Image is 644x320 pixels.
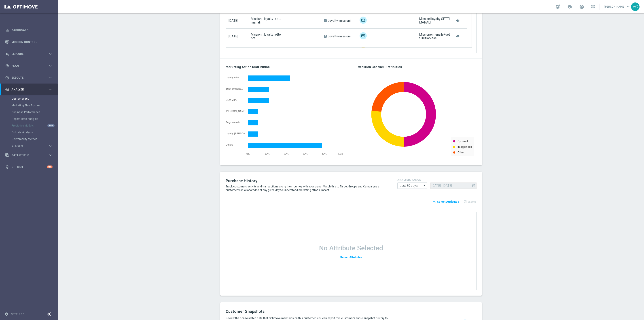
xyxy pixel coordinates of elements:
div: NEW [47,124,55,127]
span: Select Attributes [340,256,362,259]
div: Mission Control [5,36,53,48]
div: Predictive Models [12,122,58,129]
h2: Purchase History [226,178,391,184]
div: Deliverability Metrics [12,136,58,142]
span: keyboard_arrow_down [626,4,631,9]
i: person_search [5,52,9,56]
a: Business Performance [12,110,47,114]
div: Buon compleanno 3000SP [226,87,245,90]
button: BI Studio keyboard_arrow_right [12,144,53,148]
i: arrow_drop_down [422,183,427,189]
div: Dashboard [5,24,53,36]
i: keyboard_arrow_right [48,75,53,80]
span: A [324,35,327,38]
a: Optibot [11,161,47,173]
div: Loyalty-retail-promo [226,132,245,135]
div: Business Performance [12,109,58,116]
img: Optimail [360,17,367,24]
a: Repeat Rate Analysis [12,117,47,121]
text: Optimail [458,140,468,143]
a: Deliverability Metrics [12,137,47,141]
button: play_circle_outline Execute keyboard_arrow_right [5,76,53,79]
span: 0% [246,152,250,155]
div: BI Studio [12,144,48,147]
a: Marketing Plan Explorer [12,104,47,107]
div: gps_fixed Plan keyboard_arrow_right [5,64,53,68]
img: Other [360,47,367,54]
span: Missioni_loyalty_ottobre [251,33,282,40]
span: Select Attributes [437,200,459,203]
i: settings [4,312,8,316]
button: track_changes Analyze keyboard_arrow_right [5,88,53,91]
i: keyboard_arrow_right [48,52,53,56]
input: analysis range [397,183,427,189]
span: 30% [303,152,308,155]
a: Settings [11,313,24,316]
a: Mission Control [11,36,53,48]
span: Analyze [11,88,48,91]
button: lightbulb Optibot +10 [5,165,53,169]
div: Cohorts Analysis [12,129,58,136]
i: playlist_add_check [433,200,436,203]
span: Execute [11,76,48,79]
a: Customer 360 [12,97,47,101]
h2: Customer Snapshots [226,309,348,314]
div: Segmentazione-premio mensile [226,121,245,124]
div: equalizer Dashboard [5,28,53,32]
button: playlist_add_check Select Attributes [432,199,460,205]
img: Optimail [360,32,367,39]
i: play_circle_outline [5,76,9,80]
span: A [324,19,327,22]
span: Loyalty-missioni [328,34,351,38]
div: Optibot [5,161,53,173]
div: AG [631,2,640,11]
i: lightbulb [5,165,9,169]
h3: Marketing Action Distribution [226,65,345,69]
a: [PERSON_NAME]keyboard_arrow_down [604,3,631,10]
text: Other [458,151,464,154]
span: 50% [338,152,343,155]
div: Missioni loyalty SETTIMANALI [419,17,450,24]
div: Missione mensile+sett-InizioMese [419,33,450,40]
h4: analysis range [397,178,477,181]
i: track_changes [5,88,9,92]
button: Select Attributes [339,254,363,260]
span: [DATE] [229,19,238,22]
i: keyboard_arrow_right [48,87,53,92]
h1: No Attribute Selected [319,244,383,252]
div: Repeat Rate Analysis [12,116,58,122]
div: Analyze [5,88,48,92]
i: remove_red_eye [455,18,460,24]
div: Data Studio [5,153,48,157]
span: 10% [265,152,270,155]
span: 20% [284,152,289,155]
div: Loyalty-missioni [226,76,245,79]
i: remove_red_eye [455,33,460,39]
span: 40% [322,152,327,155]
i: keyboard_arrow_right [48,64,53,68]
a: Dashboard [11,24,53,36]
text: In-app Inbox [458,145,472,148]
button: Data Studio keyboard_arrow_right [5,153,53,157]
a: Cohorts Analysis [12,131,47,134]
div: BI Studio [12,142,58,149]
i: equalizer [5,28,9,32]
span: Missioni_loyalty_settimanali [251,17,282,24]
span: Loyalty-missioni [328,19,351,22]
div: CB PERSO CASINO 20% MAX 150 EURO - SPENDIBILE SLOT [226,110,245,112]
i: keyboard_arrow_right [48,144,53,148]
span: [DATE] [229,34,238,38]
div: Mission Control [5,40,53,44]
span: Data Studio [11,154,48,157]
i: keyboard_arrow_right [48,153,53,157]
button: person_search Explore keyboard_arrow_right [5,52,53,56]
span: Explore [11,53,48,55]
div: Plan [5,64,48,68]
